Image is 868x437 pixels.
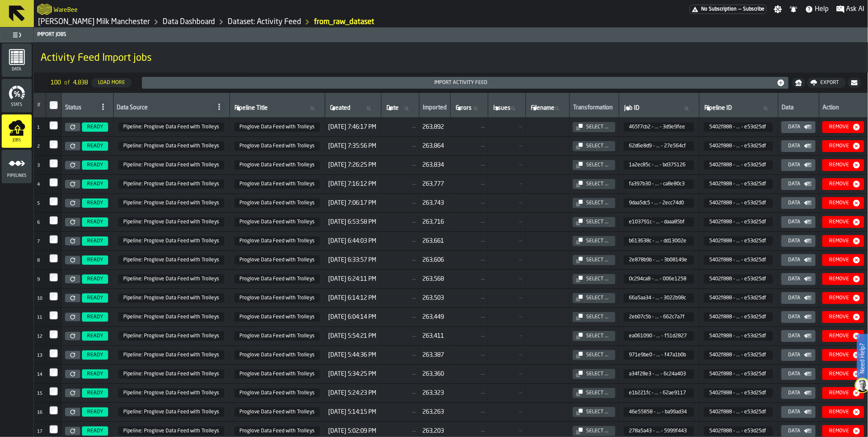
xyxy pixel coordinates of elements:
button: button-Select ... [573,141,615,151]
span: READY [87,238,103,244]
li: menu Data [2,43,32,77]
button: button-Select ... [573,122,615,132]
span: label [330,105,351,111]
span: Ask AI [846,4,865,14]
span: 5402f888-2b15-40ac-859b-1361e53d25df [118,274,224,284]
button: button-Remove [822,311,864,323]
span: READY [87,333,103,339]
input: InputCheckbox-label-react-aria2490353235-:r2s: [49,406,58,415]
span: Jobs [2,138,32,143]
input: InputCheckbox-label-react-aria2490353235-:r2f: [49,159,58,168]
span: Proglove Data Feed with Trolleys [234,312,320,322]
span: READY [87,409,103,415]
div: Import Activity Feed [145,80,777,86]
button: button-Import Activity Feed [142,77,789,89]
div: Data [785,143,804,149]
span: READY [87,352,103,358]
div: Select ... [583,352,612,358]
span: Activity Feed Import jobs [41,52,152,65]
span: Proglove Data Feed with Trolleys [234,217,320,227]
div: Select ... [583,390,612,396]
a: link-to-/wh/i/b09612b5-e9f1-4a3a-b0a4-784729d61419/data/activity [228,17,301,27]
span: 66a5aa34-8d19-43ba-8ae8-6b633022b98c [624,293,694,303]
label: InputCheckbox-label-react-aria2490353235-:r2q: [49,368,58,377]
button: button-Select ... [573,369,615,379]
a: link-to-/wh/i/b09612b5-e9f1-4a3a-b0a4-784729d61419 [38,17,150,27]
span: label [456,105,472,111]
button: button-Data [781,197,816,209]
div: Select ... [583,200,612,206]
button: button-Data [781,216,816,228]
span: READY [87,390,103,396]
h2: Sub Title [41,50,861,52]
label: InputCheckbox-label-react-aria2490353235-:r2j: [49,235,58,244]
div: Select ... [583,257,612,263]
div: title-Activity Feed Import jobs [34,42,868,73]
span: Proglove Data Feed with Trolleys [234,274,320,284]
a: READY [80,293,110,303]
span: 5402f888-2b15-40ac-859b-1361e53d25df [704,217,773,227]
button: button-Select ... [573,388,615,398]
input: label [385,103,415,114]
div: Select ... [583,124,612,130]
span: Proglove Data Feed with Trolleys [234,293,320,303]
span: Proglove Data Feed with Trolleys [234,350,320,360]
a: link-to-/wh/i/b09612b5-e9f1-4a3a-b0a4-784729d61419/pricing/ [690,5,767,14]
div: Data [785,219,804,225]
span: 5402f888-2b15-40ac-859b-1361e53d25df [704,312,773,322]
div: Remove [826,276,852,282]
button: button-Remove [822,349,864,361]
div: Import Jobs [35,32,866,38]
span: READY [87,181,103,187]
div: Remove [826,428,852,434]
div: Load More [95,80,128,86]
button: button-Select ... [573,312,615,322]
span: 5402f888-2b15-40ac-859b-1361e53d25df [704,236,773,246]
span: 5402f888-2b15-40ac-859b-1361e53d25df [704,274,773,284]
button: button-Select ... [573,198,615,208]
span: a34f28e3-5c4f-4c86-a1a3-628f6c24a403 [624,369,694,379]
span: READY [87,314,103,320]
span: Help [815,4,829,14]
li: menu Pipelines [2,150,32,184]
span: READY [87,257,103,263]
div: Remove [826,219,852,225]
span: 5402f888-2b15-40ac-859b-1361e53d25df [704,255,773,265]
button: button-Remove [822,121,864,133]
label: button-toggle-Help [802,4,833,14]
span: 5402f888-2b15-40ac-859b-1361e53d25df [118,141,224,151]
button: button-Remove [822,178,864,190]
a: READY [80,217,110,227]
div: Remove [826,200,852,206]
button: button-Select ... [573,236,615,246]
span: 5402f888-2b15-40ac-859b-1361e53d25df [118,350,224,360]
span: 62d6e8d9-3bb0-473b-9f6e-af7927e564cf [624,141,694,151]
button: button-Select ... [573,255,615,265]
span: ea061090-acbf-44ab-ae7b-497ff51d2827 [624,331,694,341]
span: 46e55858-7076-4f7b-8faf-f2bbba99ad34 [624,407,694,417]
span: 5402f888-2b15-40ac-859b-1361e53d25df [118,255,224,265]
label: button-toggle-Notifications [786,5,801,14]
div: Remove [826,333,852,339]
div: Data [785,390,804,396]
span: READY [87,219,103,225]
label: button-toggle-Settings [770,5,786,14]
span: 5402f888-2b15-40ac-859b-1361e53d25df [704,160,773,170]
label: InputCheckbox-label-react-aria2490353235-:r2g: [49,178,58,187]
span: label [493,105,511,111]
span: Proglove Data Feed with Trolleys [234,179,320,189]
input: InputCheckbox-label-react-aria2490353235-:r2k: [49,254,58,263]
button: button-Data [781,406,816,418]
button: button-Remove [822,254,864,266]
div: Select ... [583,162,612,168]
button: button-Select ... [573,407,615,417]
div: Remove [826,124,852,130]
div: Remove [826,295,852,301]
span: 5402f888-2b15-40ac-859b-1361e53d25df [704,350,773,360]
button: button-Data [781,330,816,342]
span: Proglove Data Feed with Trolleys [234,388,320,398]
button: button-Data [781,349,816,361]
button: button-Data [781,235,816,247]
